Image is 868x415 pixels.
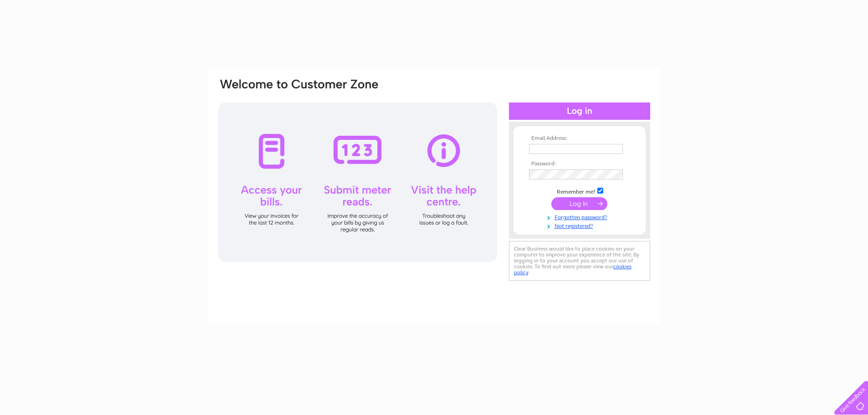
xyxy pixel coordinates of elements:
th: Email Address: [527,135,632,142]
a: cookies policy [514,263,632,276]
a: Not registered? [529,221,632,230]
th: Password: [527,161,632,167]
a: Forgotten password? [529,212,632,221]
div: Clear Business would like to place cookies on your computer to improve your experience of the sit... [509,241,650,281]
td: Remember me? [527,186,632,195]
input: Submit [551,197,607,210]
